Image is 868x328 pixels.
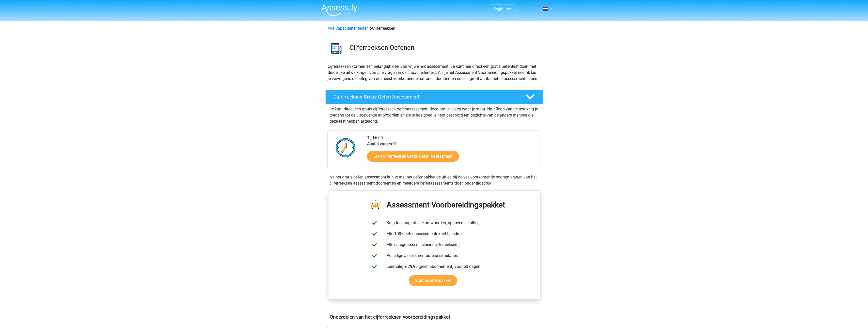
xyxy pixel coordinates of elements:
[326,25,543,31] div: Cijferreeksen
[328,26,369,31] a: Alle Capaciteitentesten
[367,135,375,140] b: Tijd:
[323,90,545,104] a: Cijferreeksen Gratis Oefen Assessment
[321,4,357,16] img: Assessly
[326,38,347,59] img: cijferreeksen
[367,141,393,146] b: Aantal vragen:
[330,314,539,320] h4: Onderdelen van het cijferreeksen voorbereidingspakket
[493,6,511,11] a: Registreer
[327,174,541,186] div: Na het gratis oefen assessment kun je met het oefenpakket de uitleg bij de veelvoorkomende soorte...
[328,63,541,82] p: Cijferreeksen vormen een belangrijk deel van vrijwel elk assessment. Je kunt hier direct een grat...
[329,106,539,124] p: Je kunt direct een gratis cijferreeksen oefenassessment doen om te kijken waar je staat. Na afloo...
[409,275,457,286] a: Start je oefenpakket
[350,44,539,52] h3: Cijferreeksen Oefenen
[363,135,540,168] div: 6:00 10
[333,135,358,160] img: Klok
[334,94,517,100] h4: Cijferreeksen Gratis Oefen Assessment
[367,151,459,162] a: Start Cijferreeksen Gratis Oefen Assessment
